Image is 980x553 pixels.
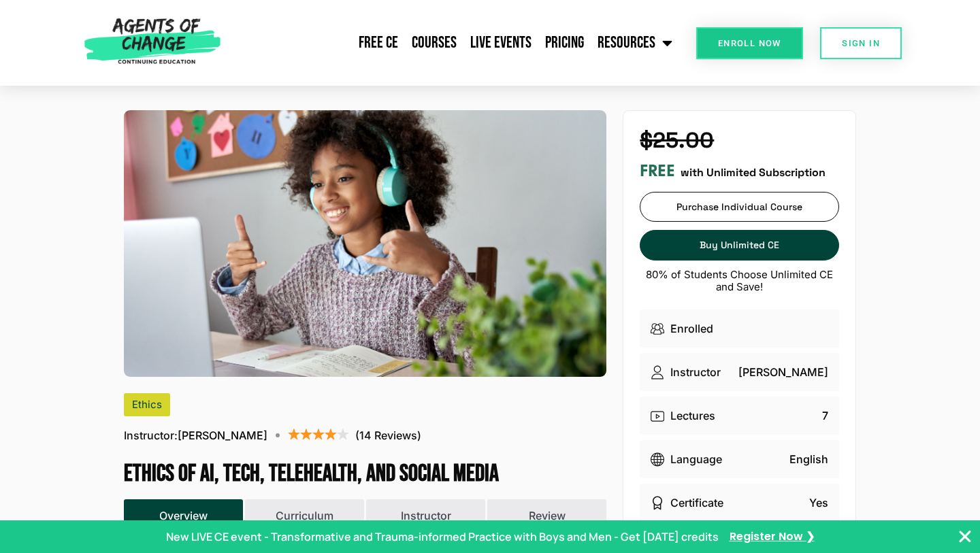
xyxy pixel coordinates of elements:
[463,26,538,60] a: Live Events
[700,239,779,251] span: Buy Unlimited CE
[640,161,839,181] div: with Unlimited Subscription
[538,26,591,60] a: Pricing
[166,529,719,545] p: New LIVE CE event - Transformative and Trauma-informed Practice with Boys and Men - Get [DATE] cr...
[696,27,803,59] a: Enroll Now
[355,427,421,443] p: (14 Reviews)
[957,529,973,545] button: Close Banner
[676,201,802,213] span: Purchase Individual Course
[405,26,463,60] a: Courses
[640,192,839,222] a: Purchase Individual Course
[718,39,781,48] span: Enroll Now
[670,451,722,467] p: Language
[352,26,405,60] a: Free CE
[591,26,679,60] a: Resources
[842,39,880,48] span: SIGN IN
[124,427,267,443] p: [PERSON_NAME]
[789,451,828,467] p: English
[640,269,839,293] p: 80% of Students Choose Unlimited CE and Save!
[124,110,606,377] img: Ethics of AI, Tech, Telehealth, and Social Media (3 Ethics CE Credit)
[670,407,715,424] p: Lectures
[822,407,828,424] p: 7
[738,364,828,380] p: [PERSON_NAME]
[640,230,839,260] a: Buy Unlimited CE
[124,393,170,416] div: Ethics
[730,529,815,544] a: Register Now ❯
[670,495,723,511] p: Certificate
[487,499,606,533] button: Review
[820,27,902,59] a: SIGN IN
[366,499,485,533] button: Instructor
[227,26,680,60] nav: Menu
[809,495,828,511] p: Yes
[640,161,675,181] h3: FREE
[124,460,606,488] h1: Ethics of AI, Tech, Telehealth, and Social Media (3 Ethics CE Credit)
[640,127,839,153] h4: $25.00
[670,320,713,337] p: Enrolled
[245,499,364,533] button: Curriculum
[124,427,178,443] span: Instructor:
[670,364,721,380] p: Instructor
[124,499,243,533] button: Overview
